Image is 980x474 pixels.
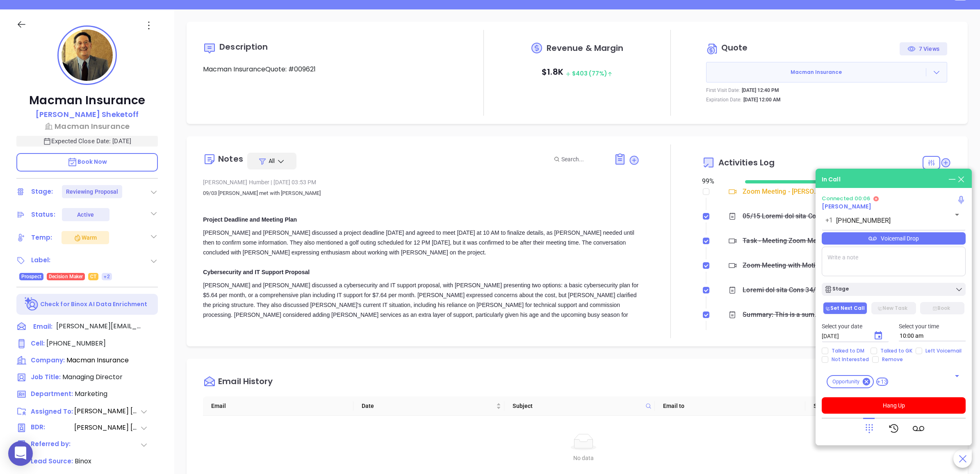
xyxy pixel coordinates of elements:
button: Open [951,370,963,382]
span: Activities Log [718,158,775,167]
span: +13 [876,378,888,386]
p: Macman Insurance [16,93,158,108]
span: Description [219,41,268,53]
button: New Task [871,302,916,314]
span: Not Interested [828,356,872,363]
div: Active [77,208,94,221]
span: Opportunity [827,378,864,385]
input: Enter phone number or name [836,217,939,224]
div: 7 Views [907,42,939,55]
span: Macman Insurance [66,355,129,365]
div: Cybersecurity and IT Support Proposal [203,267,639,277]
button: Open [951,209,963,220]
div: Status: [31,208,55,221]
input: Search... [561,155,605,164]
div: Warm [73,233,97,243]
div: [PERSON_NAME] and [PERSON_NAME] discussed a project deadline [DATE] and agreed to meet [DATE] at ... [203,228,639,389]
span: Book Now [67,158,107,166]
div: Label: [31,254,51,266]
img: profile-user [62,30,113,81]
div: [PERSON_NAME] and [PERSON_NAME] discussed a cybersecurity and IT support proposal, with [PERSON_N... [203,280,639,389]
button: Hang Up [822,397,966,414]
div: Notes [218,155,243,163]
div: No data [210,453,957,463]
button: Choose date, selected date is Sep 9, 2025 [868,326,888,346]
div: Summary: This is a summary of voicemail messages for macmahan Insurance Associates. The initial g... [743,309,822,321]
p: Check for Binox AI Data Enrichment [40,300,147,309]
span: Assigned To: [31,407,73,417]
p: Expiration Date: [706,96,741,103]
img: Circle dollar [706,42,719,55]
span: [PERSON_NAME] [PERSON_NAME] [74,406,140,416]
button: Book [920,302,964,314]
div: Voicemail Drop [822,232,966,245]
div: 05/15 Loremi dol sita Cons&adip;Elitsed Doeiusmo tem Incidid UtlaBoreet dol Magn aliquaeni a mini... [743,210,822,222]
div: Email History [218,377,273,388]
span: Remove [879,356,906,363]
p: Macman InsuranceQuote: #009621 [203,64,452,74]
th: Date [353,396,504,416]
span: All [269,157,275,165]
span: Connected [822,195,853,202]
p: +1 [825,215,833,225]
div: Zoom Meeting - [PERSON_NAME] [743,185,822,198]
span: BDR: [31,423,73,433]
span: Talked to GK [877,348,916,354]
p: [PERSON_NAME] Sheketoff [36,109,139,120]
div: Opportunity [827,375,874,388]
p: [DATE] 12:00 AM [743,96,781,103]
div: Temp: [31,231,52,244]
span: Date [362,401,494,410]
div: In Call [822,175,841,184]
a: [PERSON_NAME] Sheketoff [36,109,139,121]
div: Stage [824,285,849,293]
span: [PERSON_NAME] [PERSON_NAME] [74,423,140,433]
span: Department: [31,389,73,398]
p: Select your time [899,322,966,331]
span: CT [90,272,96,281]
img: Ai-Enrich-DaqCidB-.svg [25,297,39,311]
th: Status [805,396,956,416]
span: Email: [33,321,52,332]
span: Referred by: [31,440,73,450]
p: First Visit Date: [706,87,740,94]
span: Left Voicemail [922,348,965,354]
span: Decision Maker [49,272,83,281]
div: Task - Meeting Zoom Meeting - [PERSON_NAME] [743,235,822,247]
p: [DATE] 12:40 PM [742,87,779,94]
p: Select your date [822,322,889,331]
div: Zoom Meeting with Motiva - [PERSON_NAME] [743,259,822,272]
div: Loremi dol sita Cons 34/02/13 7 ad&elit;SED Doeiusmodtemp Inc UtlaboreEtdolo, ma AL enimadm venia... [743,284,822,296]
span: [PHONE_NUMBER] [46,339,106,348]
span: Binox [75,456,91,466]
p: Macman Insurance [16,121,158,132]
div: [PERSON_NAME] Humber [DATE] 03:53 PM [203,176,639,188]
p: 09/03 [PERSON_NAME] met with [PERSON_NAME] [203,188,639,208]
span: Managing Director [62,372,123,382]
div: Project Deadline and Meeting Plan [203,215,639,224]
button: Set Next Call [823,302,867,314]
span: Quote [721,42,748,53]
span: +2 [104,272,109,281]
div: 99 % [702,176,735,186]
span: Lead Source: [31,457,73,465]
span: [PERSON_NAME][EMAIL_ADDRESS][DOMAIN_NAME] [56,321,142,331]
span: $ 403 (77%) [565,69,613,78]
div: Stage: [31,185,53,198]
span: Prospect [21,272,41,281]
button: Macman Insurance [706,62,947,82]
span: Revenue & Margin [547,44,624,52]
span: Talked to DM [828,348,868,354]
th: Email [203,396,353,416]
div: Reviewing Proposal [66,185,119,198]
span: Job Title: [31,373,61,381]
p: $ 1.8K [542,64,613,81]
input: MM/DD/YYYY [822,333,865,340]
span: Cell : [31,339,45,348]
span: Macman Insurance [707,69,926,76]
span: 00:06 [855,195,871,202]
span: Subject [513,401,642,410]
a: [PERSON_NAME] [822,202,871,211]
span: | [271,179,272,185]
